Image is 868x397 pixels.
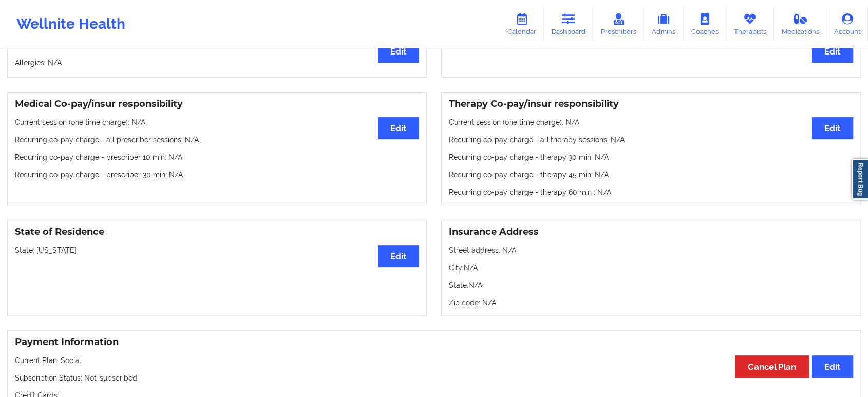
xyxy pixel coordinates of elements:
p: State: N/A [449,280,853,291]
p: Current session (one time charge): N/A [449,117,853,128]
button: Edit [812,40,853,62]
p: Recurring co-pay charge - therapy 45 min : N/A [449,170,853,180]
a: Therapists [726,7,774,41]
p: Recurring co-pay charge - all therapy sessions : N/A [449,135,853,145]
button: Edit [378,40,419,62]
p: Recurring co-pay charge - prescriber 10 min : N/A [15,152,419,163]
p: Recurring co-pay charge - all prescriber sessions : N/A [15,135,419,145]
h3: Payment Information [15,336,853,348]
p: Recurring co-pay charge - therapy 30 min : N/A [449,152,853,163]
a: Coaches [684,7,726,41]
p: Current session (one time charge): N/A [15,117,419,128]
p: Recurring co-pay charge - prescriber 30 min : N/A [15,170,419,180]
h3: State of Residence [15,226,419,238]
h3: Therapy Co-pay/insur responsibility [449,98,853,110]
p: Subscription Status: Not-subscribed [15,373,853,383]
a: Admins [644,7,684,41]
p: Street address: N/A [449,245,853,256]
button: Edit [378,245,419,267]
button: Edit [378,117,419,139]
a: Dashboard [544,7,593,41]
a: Prescribers [593,7,644,41]
p: City: N/A [449,263,853,273]
p: Zip code: N/A [449,298,853,308]
a: Calendar [500,7,544,41]
p: State: [US_STATE] [15,245,419,256]
a: Account [826,7,868,41]
h3: Medical Co-pay/insur responsibility [15,98,419,110]
p: Current Plan: Social [15,355,853,366]
h3: Insurance Address [449,226,853,238]
button: Edit [812,117,853,139]
button: Cancel Plan [735,355,809,377]
p: Recurring co-pay charge - therapy 60 min : N/A [449,187,853,197]
p: Allergies: N/A [15,58,419,68]
a: Report Bug [852,159,868,200]
a: Medications [774,7,827,41]
button: Edit [812,355,853,377]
